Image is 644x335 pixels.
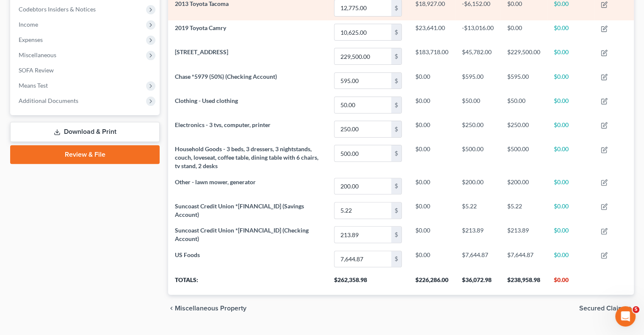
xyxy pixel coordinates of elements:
input: 0.00 [334,178,391,194]
a: Download & Print [10,122,160,142]
i: chevron_left [168,305,175,312]
td: $0.00 [500,20,547,44]
th: $226,286.00 [409,271,455,295]
th: $36,072.98 [455,271,500,295]
td: $229,500.00 [500,44,547,69]
a: SOFA Review [12,63,160,78]
span: Miscellaneous [19,51,56,58]
span: Clothing - Used clothing [175,97,238,104]
td: $0.00 [409,174,455,198]
td: $213.89 [455,222,500,246]
td: $7,644.87 [455,247,500,271]
td: $595.00 [500,69,547,93]
span: Expenses [19,36,43,43]
td: $0.00 [547,247,594,271]
td: $45,782.00 [455,44,500,69]
input: 0.00 [334,145,391,161]
td: $250.00 [500,117,547,141]
td: $0.00 [547,93,594,117]
td: $50.00 [500,93,547,117]
span: US Foods [175,251,200,258]
th: $238,958.98 [500,271,547,295]
td: $200.00 [500,174,547,198]
td: $0.00 [547,117,594,141]
div: $ [391,121,401,137]
td: $0.00 [547,174,594,198]
td: $0.00 [547,69,594,93]
div: $ [391,48,401,64]
td: $595.00 [455,69,500,93]
td: $250.00 [455,117,500,141]
div: $ [391,178,401,194]
td: $0.00 [547,198,594,222]
td: $0.00 [409,222,455,246]
div: $ [391,97,401,113]
th: $0.00 [547,271,594,295]
div: $ [391,145,401,161]
span: Suncoast Credit Union *[FINANCIAL_ID] (Savings Account) [175,202,304,218]
td: $500.00 [500,141,547,174]
td: $183,718.00 [409,44,455,69]
span: Household Goods - 3 beds, 3 dressers, 3 nightstands, couch, loveseat, coffee table, dining table ... [175,145,318,169]
td: $0.00 [409,69,455,93]
div: $ [391,227,401,243]
input: 0.00 [334,97,391,113]
td: $0.00 [409,141,455,174]
th: $262,358.98 [327,271,409,295]
div: $ [391,202,401,219]
span: Other - lawn mower, generator [175,178,256,185]
td: $0.00 [547,141,594,174]
div: $ [391,251,401,267]
input: 0.00 [334,227,391,243]
span: Chase *5979 (50%) (Checking Account) [175,73,277,80]
input: 0.00 [334,251,391,267]
span: SOFA Review [19,66,54,74]
td: $5.22 [455,198,500,222]
div: $ [391,24,401,40]
a: Review & File [10,145,160,164]
td: $0.00 [547,44,594,69]
input: 0.00 [334,202,391,219]
td: $0.00 [409,198,455,222]
span: Means Test [19,82,48,89]
td: $200.00 [455,174,500,198]
span: Electronics - 3 tvs, computer, printer [175,121,271,128]
span: Income [19,21,38,28]
td: $213.89 [500,222,547,246]
button: chevron_left Miscellaneous Property [168,305,246,312]
input: 0.00 [334,24,391,40]
button: Secured Claims chevron_right [579,305,634,312]
input: 0.00 [334,48,391,64]
td: $23,641.00 [409,20,455,44]
span: [STREET_ADDRESS] [175,48,228,55]
td: $5.22 [500,198,547,222]
td: $0.00 [409,117,455,141]
td: $7,644.87 [500,247,547,271]
iframe: Intercom live chat [615,306,636,327]
td: $0.00 [409,93,455,117]
span: Secured Claims [579,305,627,312]
td: -$13,016.00 [455,20,500,44]
td: $50.00 [455,93,500,117]
span: 2019 Toyota Camry [175,24,226,31]
td: $0.00 [409,247,455,271]
td: $0.00 [547,20,594,44]
input: 0.00 [334,73,391,89]
input: 0.00 [334,121,391,137]
td: $500.00 [455,141,500,174]
span: 5 [633,306,639,313]
td: $0.00 [547,222,594,246]
i: chevron_right [627,305,634,312]
th: Totals: [168,271,327,295]
span: Codebtors Insiders & Notices [19,6,96,13]
span: Suncoast Credit Union *[FINANCIAL_ID] (Checking Account) [175,227,309,242]
span: Additional Documents [19,97,78,104]
span: Miscellaneous Property [175,305,246,312]
div: $ [391,73,401,89]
